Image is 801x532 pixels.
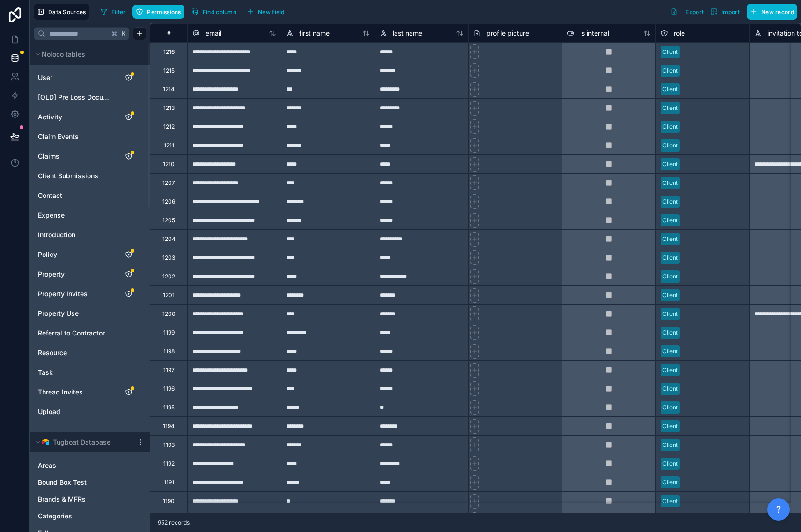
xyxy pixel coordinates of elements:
[38,230,75,240] span: Introduction
[38,191,62,200] span: Contact
[662,235,678,243] div: Client
[38,368,114,377] a: Task
[163,86,175,93] div: 1214
[162,217,175,224] div: 1205
[34,385,146,400] div: Thread Invites
[34,458,146,473] div: Areas
[34,208,146,223] div: Expense
[158,519,190,526] span: 952 records
[163,123,175,131] div: 1212
[662,216,678,225] div: Client
[162,198,175,205] div: 1206
[38,93,114,102] a: [OLD] Pre Loss Documentation
[132,5,188,19] a: Permissions
[38,309,79,318] span: Property Use
[163,366,175,374] div: 1197
[662,366,678,374] div: Client
[38,289,88,299] span: Property Invites
[163,423,175,430] div: 1194
[34,286,146,301] div: Property Invites
[34,168,146,183] div: Client Submissions
[38,495,123,504] a: Brands & MFRs
[34,4,89,20] button: Data Sources
[38,495,86,504] span: Brands & MFRs
[38,73,114,82] a: User
[34,48,140,61] button: Noloco tables
[662,328,678,337] div: Client
[34,129,146,144] div: Claim Events
[97,5,129,19] button: Filter
[662,66,678,75] div: Client
[188,5,240,19] button: Find column
[162,310,176,318] div: 1200
[163,329,175,336] div: 1199
[662,441,678,449] div: Client
[38,250,114,259] a: Policy
[38,191,114,200] a: Contact
[34,404,146,419] div: Upload
[662,478,678,487] div: Client
[34,109,146,124] div: Activity
[162,273,175,280] div: 1202
[662,272,678,281] div: Client
[662,310,678,318] div: Client
[38,309,114,318] a: Property Use
[38,73,52,82] span: User
[38,348,67,357] span: Resource
[53,437,110,447] span: Tugboat Database
[662,422,678,430] div: Client
[34,365,146,380] div: Task
[38,461,56,470] span: Areas
[38,230,114,240] a: Introduction
[707,4,743,20] button: Import
[38,407,60,416] span: Upload
[662,141,678,150] div: Client
[761,8,794,15] span: New record
[163,292,175,299] div: 1201
[34,509,146,524] div: Categories
[662,347,678,356] div: Client
[163,348,175,355] div: 1198
[38,368,53,377] span: Task
[34,70,146,85] div: User
[42,438,49,446] img: Airtable Logo
[38,387,83,397] span: Thread Invites
[34,267,146,282] div: Property
[674,29,685,38] span: role
[685,8,704,15] span: Export
[163,67,175,74] div: 1215
[38,171,98,181] span: Client Submissions
[38,478,87,487] span: Bound Box Test
[162,235,176,243] div: 1204
[743,4,797,20] a: New record
[662,197,678,206] div: Client
[38,211,114,220] a: Expense
[580,29,609,38] span: is internal
[662,160,678,168] div: Client
[662,459,678,468] div: Client
[120,30,127,37] span: K
[163,104,175,112] div: 1213
[162,254,175,262] div: 1203
[662,254,678,262] div: Client
[163,404,175,411] div: 1195
[38,461,123,470] a: Areas
[662,291,678,299] div: Client
[147,8,181,15] span: Permissions
[34,345,146,360] div: Resource
[203,8,236,15] span: Find column
[206,29,221,38] span: email
[393,29,422,38] span: last name
[662,123,678,131] div: Client
[42,50,85,59] span: Noloco tables
[38,511,123,521] a: Categories
[667,4,707,20] button: Export
[164,142,174,149] div: 1211
[662,48,678,56] div: Client
[38,328,114,338] a: Referral to Contractor
[38,132,79,141] span: Claim Events
[34,149,146,164] div: Claims
[38,152,114,161] a: Claims
[34,475,146,490] div: Bound Box Test
[163,385,175,393] div: 1196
